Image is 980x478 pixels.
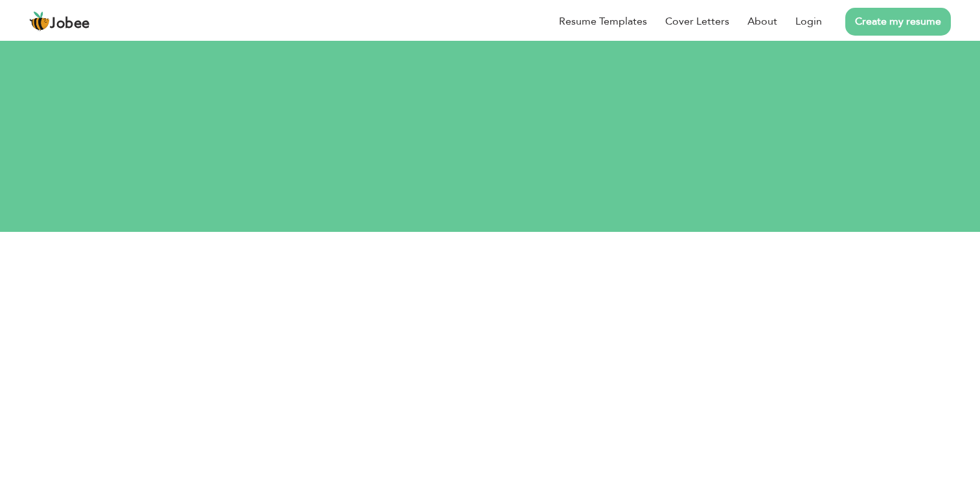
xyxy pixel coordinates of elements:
[665,14,729,29] a: Cover Letters
[795,14,822,29] a: Login
[29,11,90,32] a: Jobee
[559,14,647,29] a: Resume Templates
[747,14,777,29] a: About
[50,17,90,31] span: Jobee
[29,11,50,32] img: jobee.io
[845,8,951,36] a: Create my resume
